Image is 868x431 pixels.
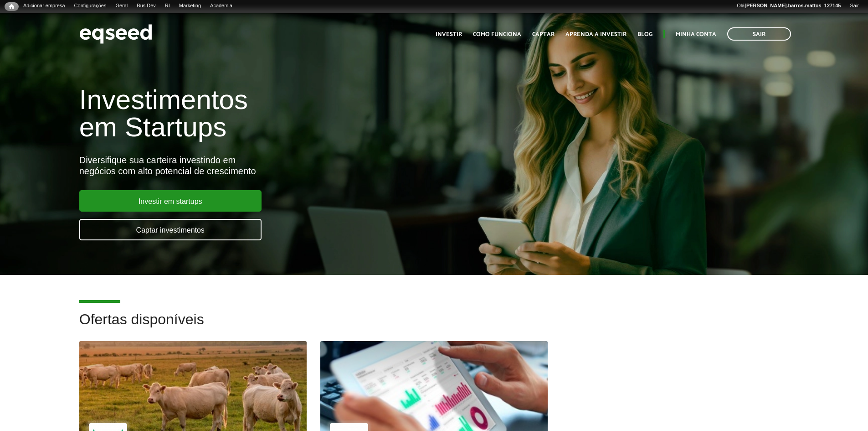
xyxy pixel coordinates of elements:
a: Adicionar empresa [19,2,70,10]
div: Diversifique sua carteira investindo em negócios com alto potencial de crescimento [79,155,500,177]
a: Bus Dev [132,2,160,10]
a: RI [160,2,175,10]
a: Início [5,2,19,11]
h1: Investimentos em Startups [79,86,500,141]
a: Investir em startups [79,190,262,212]
a: Olá[PERSON_NAME].barros.mattos_127145 [732,2,845,10]
span: Início [9,3,14,10]
a: Geral [111,2,132,10]
a: Captar investimentos [79,219,262,240]
a: Marketing [175,2,205,10]
img: EqSeed [79,22,152,46]
h2: Ofertas disponíveis [79,312,789,341]
a: Sair [727,27,791,41]
a: Sair [845,2,863,10]
a: Configurações [70,2,111,10]
a: Aprenda a investir [565,31,627,37]
strong: [PERSON_NAME].barros.mattos_127145 [745,3,841,8]
a: Academia [205,2,237,10]
a: Captar [532,31,555,37]
a: Blog [637,31,652,37]
a: Minha conta [676,31,716,37]
a: Como funciona [473,31,521,37]
a: Investir [436,31,462,37]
